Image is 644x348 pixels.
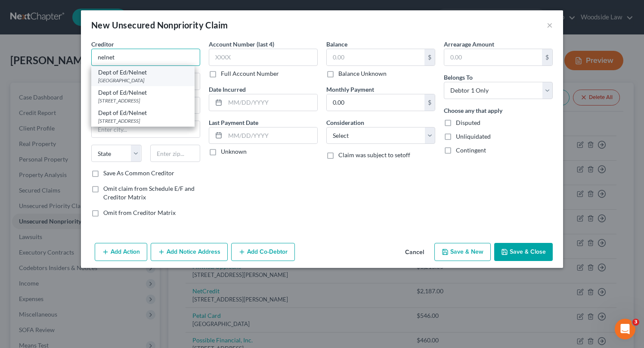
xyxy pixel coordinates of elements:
[91,19,228,31] div: New Unsecured Nonpriority Claim
[327,49,424,65] input: 0.00
[444,49,542,65] input: 0.00
[424,94,435,111] div: $
[103,169,174,177] label: Save As Common Creditor
[221,147,247,156] label: Unknown
[327,94,424,111] input: 0.00
[98,117,188,124] div: [STREET_ADDRESS]
[632,319,639,326] span: 3
[95,243,147,261] button: Add Action
[91,40,114,48] span: Creditor
[92,121,200,137] input: Enter city...
[103,185,195,201] span: Omit claim from Schedule E/F and Creditor Matrix
[434,243,491,261] button: Save & New
[615,319,635,339] iframe: Intercom live chat
[326,118,364,127] label: Consideration
[225,127,317,144] input: MM/DD/YYYY
[326,85,374,94] label: Monthly Payment
[231,243,295,261] button: Add Co-Debtor
[98,109,188,117] div: Dept of Ed/Nelnet
[456,119,480,126] span: Disputed
[444,106,502,115] label: Choose any that apply
[98,97,188,104] div: [STREET_ADDRESS]
[98,68,188,77] div: Dept of Ed/Nelnet
[326,40,347,49] label: Balance
[209,85,246,94] label: Date Incurred
[444,40,494,49] label: Arrearage Amount
[424,49,435,65] div: $
[221,69,279,78] label: Full Account Number
[91,49,200,66] input: Search creditor by name...
[547,20,553,30] button: ×
[103,209,176,216] span: Omit from Creditor Matrix
[456,146,486,154] span: Contingent
[338,69,387,78] label: Balance Unknown
[98,88,188,97] div: Dept of Ed/Nelnet
[398,244,431,261] button: Cancel
[444,74,473,81] span: Belongs To
[151,243,228,261] button: Add Notice Address
[494,243,553,261] button: Save & Close
[209,40,274,49] label: Account Number (last 4)
[542,49,552,65] div: $
[209,118,258,127] label: Last Payment Date
[209,49,318,66] input: XXXX
[456,133,491,140] span: Unliquidated
[225,94,317,111] input: MM/DD/YYYY
[150,145,201,162] input: Enter zip...
[338,151,410,158] span: Claim was subject to setoff
[98,77,188,84] div: [GEOGRAPHIC_DATA]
